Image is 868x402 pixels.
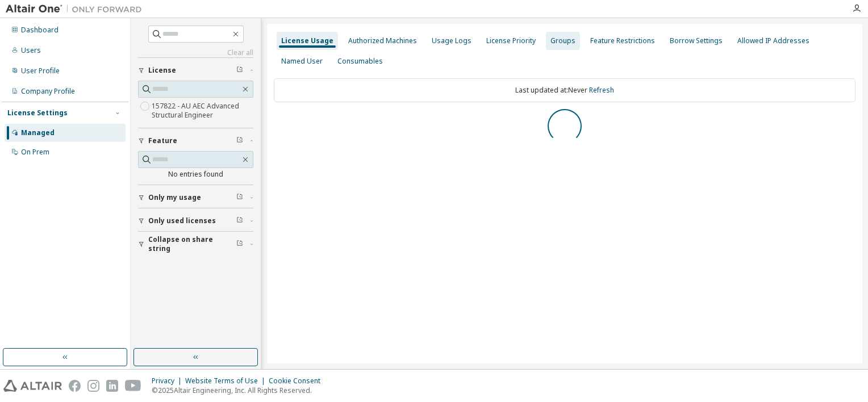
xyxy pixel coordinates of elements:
[138,170,253,179] div: No entries found
[138,128,253,153] button: Feature
[148,216,216,225] span: Only used licenses
[281,36,333,45] div: License Usage
[21,148,49,157] div: On Prem
[148,193,201,202] span: Only my usage
[737,36,809,45] div: Allowed IP Addresses
[138,185,253,210] button: Only my usage
[236,240,243,249] span: Clear filter
[589,85,614,95] a: Refresh
[236,216,243,225] span: Clear filter
[236,136,243,145] span: Clear filter
[6,3,148,15] img: Altair One
[138,58,253,83] button: License
[281,57,323,66] div: Named User
[236,66,243,75] span: Clear filter
[185,376,269,386] div: Website Terms of Use
[125,380,141,392] img: youtube.svg
[148,136,177,145] span: Feature
[236,193,243,202] span: Clear filter
[21,128,55,137] div: Managed
[432,36,471,45] div: Usage Logs
[87,380,99,392] img: instagram.svg
[148,66,176,75] span: License
[274,78,856,102] div: Last updated at: Never
[138,48,253,57] a: Clear all
[348,36,417,45] div: Authorized Machines
[3,380,62,392] img: altair_logo.svg
[670,36,723,45] div: Borrow Settings
[69,380,81,392] img: facebook.svg
[152,99,253,122] label: 157822 - AU AEC Advanced Structural Engineer
[590,36,655,45] div: Feature Restrictions
[486,36,536,45] div: License Priority
[152,376,185,386] div: Privacy
[21,26,59,35] div: Dashboard
[138,232,253,257] button: Collapse on share string
[152,386,327,395] p: © 2025 Altair Engineering, Inc. All Rights Reserved.
[337,57,383,66] div: Consumables
[148,235,236,253] span: Collapse on share string
[269,376,327,386] div: Cookie Consent
[21,87,75,96] div: Company Profile
[138,208,253,233] button: Only used licenses
[21,66,60,76] div: User Profile
[550,36,575,45] div: Groups
[106,380,118,392] img: linkedin.svg
[21,46,41,55] div: Users
[7,108,68,118] div: License Settings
